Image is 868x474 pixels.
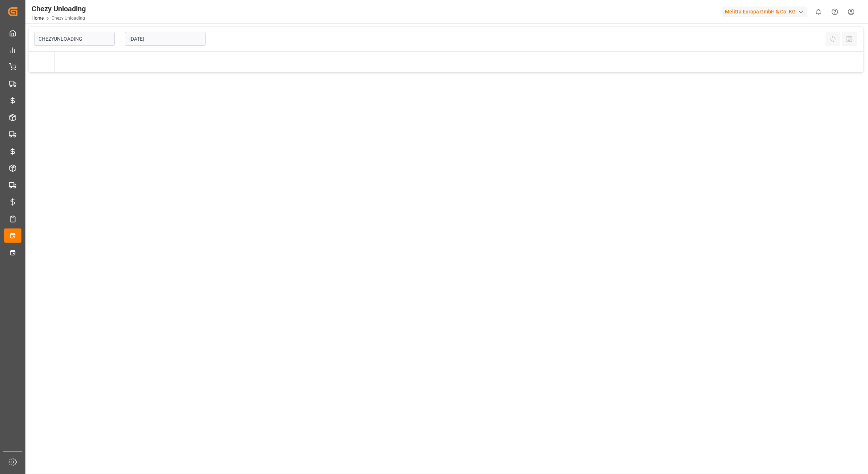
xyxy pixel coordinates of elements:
button: show 0 new notifications [810,4,827,20]
div: Melitta Europa GmbH & Co. KG [722,7,807,17]
div: Chezy Unloading [32,3,86,14]
button: Help Center [827,4,843,20]
input: DD.MM.YYYY [125,32,206,46]
a: Home [32,16,44,21]
button: Melitta Europa GmbH & Co. KG [722,5,810,19]
input: Type to search/select [34,32,115,46]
